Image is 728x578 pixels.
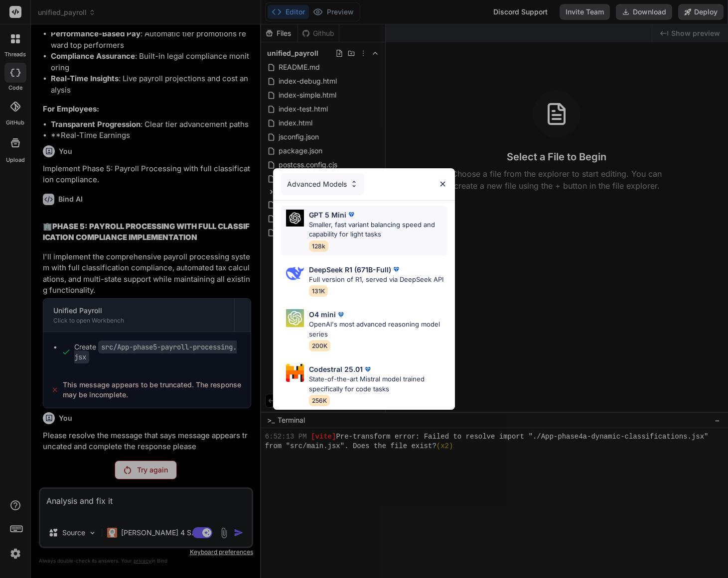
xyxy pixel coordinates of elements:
img: Pick Models [350,180,358,188]
span: 256K [309,395,330,406]
span: 128k [309,240,328,252]
img: premium [363,364,373,374]
img: Pick Models [286,210,304,227]
p: Smaller, fast variant balancing speed and capability for light tasks [309,220,447,239]
img: Pick Models [286,364,304,382]
img: premium [336,310,346,320]
span: 131K [309,285,328,297]
img: premium [346,210,356,220]
span: 200K [309,340,330,351]
img: Pick Models [286,309,304,327]
p: State-of-the-art Mistral model trained specifically for code tasks [309,374,447,394]
p: O4 mini [309,309,336,320]
p: GPT 5 Mini [309,210,346,220]
img: premium [391,264,401,274]
img: close [438,180,447,188]
p: Full version of R1, served via DeepSeek API [309,275,443,285]
p: OpenAI's most advanced reasoning model series [309,320,447,339]
div: Advanced Models [281,173,364,195]
p: Codestral 25.01 [309,364,363,374]
p: DeepSeek R1 (671B-Full) [309,264,391,275]
img: Pick Models [286,264,304,282]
